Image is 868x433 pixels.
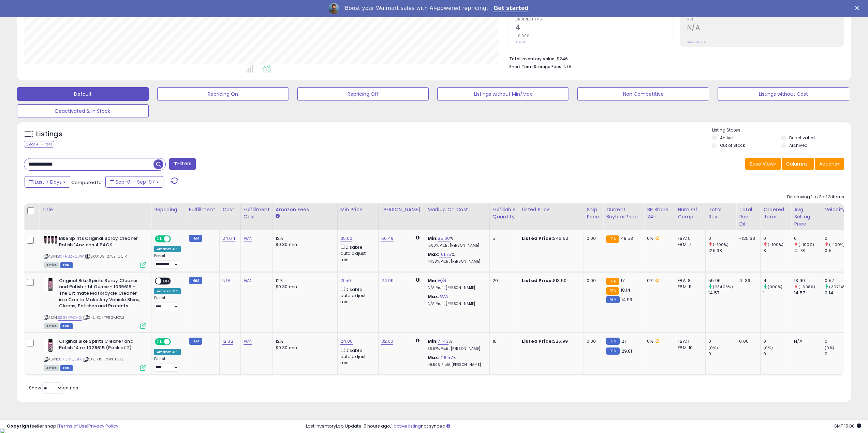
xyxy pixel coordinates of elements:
[708,206,733,220] div: Total Rev.
[116,179,155,185] span: Sep-01 - Sep-07
[708,278,736,284] div: 55.96
[825,278,852,284] div: 0.57
[381,338,394,345] a: 32.00
[794,248,822,254] div: 41.78
[276,235,332,242] div: 12%
[60,323,73,329] span: FBM
[794,206,819,228] div: Avg Selling Price
[825,351,852,357] div: 0
[563,63,572,70] span: N/A
[825,345,834,351] small: (0%)
[798,284,815,290] small: (-3.98%)
[276,278,332,284] div: 12%
[105,176,163,188] button: Sep-01 - Sep-07
[763,278,791,284] div: 4
[44,235,146,267] div: ASIN:
[708,351,736,357] div: 0
[83,315,124,320] span: | SKU: QJ-TP60-JQVJ
[71,179,103,186] span: Compared to:
[438,338,448,345] a: 71.43
[189,235,202,242] small: FBM
[516,24,672,33] h2: 4
[708,345,718,351] small: (0%)
[425,203,489,230] th: The percentage added to the cost of goods (COGS) that forms the calculator for Min & Max prices.
[712,127,851,134] p: Listing States:
[428,354,440,361] b: Max:
[621,338,627,344] span: 27
[789,135,815,141] label: Deactivated
[189,206,217,213] div: Fulfillment
[787,194,844,200] div: Displaying 1 to 3 of 3 items
[428,338,438,344] b: Min:
[276,284,332,290] div: $0.30 min
[44,235,57,244] img: 51tBEaxZzOL._SL40_.jpg
[621,235,633,242] span: 48.53
[763,345,773,351] small: (0%)
[587,338,598,344] div: 0.00
[244,206,270,220] div: Fulfillment Cost
[428,251,484,264] div: %
[381,277,394,284] a: 24.99
[786,160,808,167] span: Columns
[587,206,600,220] div: Ship Price
[745,158,781,170] button: Save View
[428,285,484,290] p: N/A Profit [PERSON_NAME]
[621,348,632,354] span: 29.81
[154,253,181,269] div: Preset:
[381,235,394,242] a: 56.49
[606,206,641,220] div: Current Buybox Price
[222,277,231,284] a: N/A
[794,235,822,242] div: 0
[522,338,553,344] b: Listed Price:
[516,18,672,21] span: Ordered Items
[763,235,791,242] div: 0
[834,423,861,429] span: 2025-09-15 15:00 GMT
[169,158,196,170] button: Filters
[492,278,514,284] div: 20
[494,5,529,12] a: Get started
[606,347,619,355] small: FBM
[587,278,598,284] div: 0.00
[713,284,733,290] small: (284.08%)
[798,242,814,247] small: (-100%)
[428,251,440,258] b: Max:
[678,206,703,220] div: Num of Comp.
[189,277,202,284] small: FBM
[222,235,235,242] a: 24.64
[439,293,447,300] a: N/A
[44,278,57,291] img: 41wFTTwVrgL._SL40_.jpg
[789,142,808,148] label: Archived
[428,206,487,213] div: Markup on Cost
[59,235,142,250] b: Bike Spirits Original Spray Cleaner Polish 14oz can 4 PACK
[768,284,782,290] small: (300%)
[154,349,181,355] div: Amazon AI *
[154,357,181,372] div: Preset:
[763,338,791,344] div: 0
[708,248,736,254] div: 125.33
[7,423,32,429] strong: Copyright
[763,351,791,357] div: 0
[60,262,73,268] span: FBM
[794,338,816,344] div: N/A
[794,278,822,284] div: 13.99
[156,339,164,345] span: ON
[522,235,553,242] b: Listed Price:
[36,129,62,139] h5: Listings
[522,277,553,284] b: Listed Price:
[154,246,181,252] div: Amazon AI *
[492,338,514,344] div: 10
[687,24,844,33] h2: N/A
[522,278,578,284] div: $13.50
[621,287,631,293] span: 18.14
[44,262,59,268] span: All listings currently available for purchase on Amazon
[170,339,181,345] span: OFF
[25,176,70,188] button: Last 7 Days
[708,338,736,344] div: 0
[381,206,422,213] div: [PERSON_NAME]
[340,277,351,284] a: 13.50
[58,423,87,429] a: Terms of Use
[44,365,59,371] span: All listings currently available for purchase on Amazon
[35,179,62,185] span: Last 7 Days
[516,40,525,44] small: Prev: 4
[59,278,142,311] b: Original Bike Spirits Spray Cleaner and Polish - 14 Ounce - 1039615 - The Ultimate Motorcycle Cle...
